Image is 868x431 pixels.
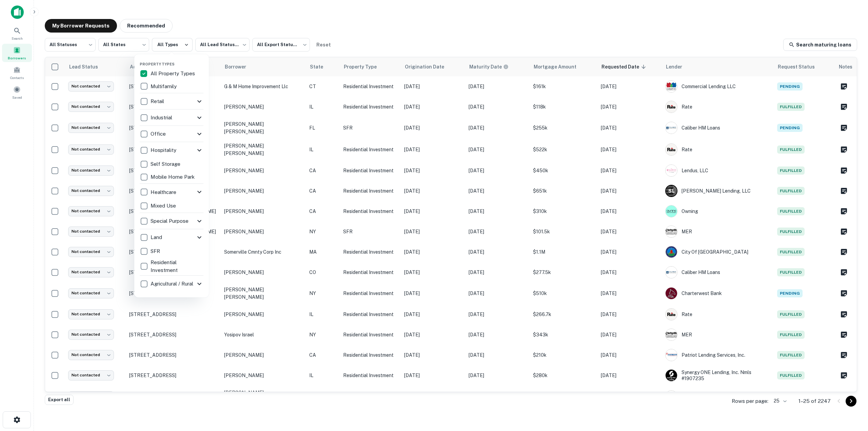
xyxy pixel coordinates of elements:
[140,142,203,158] div: Hospitality
[151,160,182,168] p: Self Storage
[151,130,167,138] p: Office
[140,184,203,200] div: Healthcare
[140,229,203,246] div: Land
[151,202,177,210] p: Mixed Use
[140,126,203,142] div: Office
[151,82,178,91] p: Multifamily
[151,247,161,255] p: SFR
[151,258,203,274] p: Residential Investment
[151,70,196,78] p: All Property Types
[140,276,203,292] div: Agricultural / Rural
[151,233,163,241] p: Land
[151,146,178,154] p: Hospitality
[151,188,178,196] p: Healthcare
[151,173,196,181] p: Mobile Home Park
[140,62,175,66] span: Property Types
[140,93,203,110] div: Retail
[151,217,190,225] p: Special Purpose
[834,377,868,409] iframe: Chat Widget
[151,114,174,122] p: Industrial
[151,280,195,288] p: Agricultural / Rural
[151,97,165,105] p: Retail
[140,213,203,229] div: Special Purpose
[140,110,203,126] div: Industrial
